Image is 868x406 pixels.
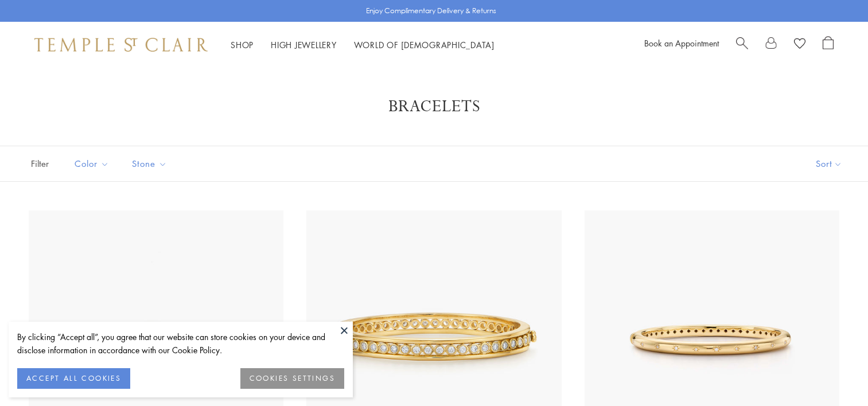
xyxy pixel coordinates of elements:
[17,368,130,389] button: ACCEPT ALL COOKIES
[794,36,805,53] a: View Wishlist
[231,39,254,50] a: ShopShop
[231,38,495,52] nav: Main navigation
[17,330,344,357] div: By clicking “Accept all”, you agree that our website can store cookies on your device and disclos...
[736,36,748,53] a: Search
[46,96,822,117] h1: Bracelets
[644,37,719,49] a: Book an Appointment
[354,39,495,50] a: World of [DEMOGRAPHIC_DATA]World of [DEMOGRAPHIC_DATA]
[811,352,857,395] iframe: Gorgias live chat messenger
[790,146,868,181] button: Show sort by
[823,36,834,53] a: Open Shopping Bag
[69,157,118,171] span: Color
[240,368,344,389] button: COOKIES SETTINGS
[123,151,176,177] button: Stone
[271,39,337,50] a: High JewelleryHigh Jewellery
[126,157,176,171] span: Stone
[66,151,118,177] button: Color
[366,5,496,17] p: Enjoy Complimentary Delivery & Returns
[34,38,208,52] img: Temple St. Clair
